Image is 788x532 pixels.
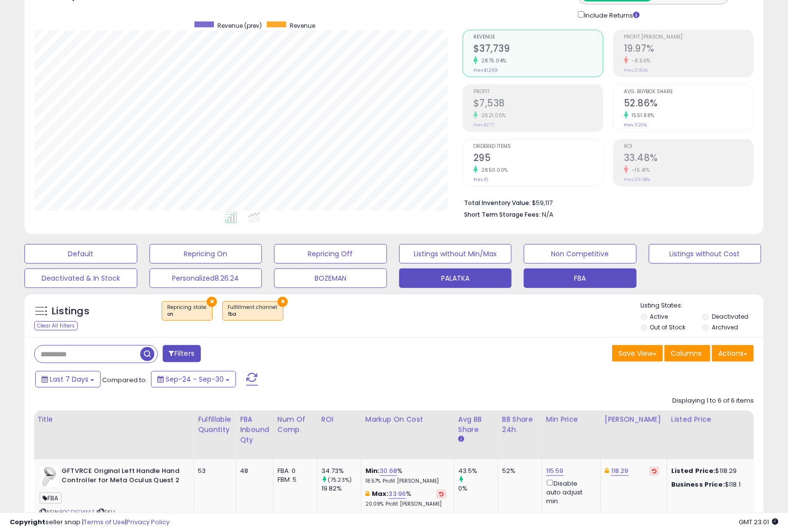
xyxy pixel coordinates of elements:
[478,57,507,64] small: 2875.04%
[166,374,224,384] span: Sep-24 - Sep-30
[277,475,310,484] div: FBM: 5
[458,484,498,493] div: 0%
[50,374,88,384] span: Last 7 Days
[546,478,593,506] div: Disable auto adjust min
[34,321,78,330] div: Clear All Filters
[24,244,137,264] button: Default
[473,144,603,149] span: Ordered Items
[502,467,534,475] div: 52%
[228,304,278,318] span: Fulfillment channel :
[365,501,447,508] p: 20.09% Profit [PERSON_NAME]
[605,414,663,425] div: [PERSON_NAME]
[274,268,387,288] button: BOZEMAN
[40,467,59,486] img: 31-Vy0KSI9L._SL40_.jpg
[365,467,447,485] div: %
[473,98,603,111] h2: $7,538
[671,466,716,475] b: Listed Price:
[473,177,489,183] small: Prev: 10
[542,210,554,219] span: N/A
[52,305,89,318] h5: Listings
[524,244,637,264] button: Non Competitive
[149,268,262,288] button: Personalized8.26.24
[198,467,228,475] div: 53
[672,396,754,406] div: Displaying 1 to 6 of 6 items
[380,466,397,476] a: 30.68
[624,144,753,149] span: ROI
[127,517,170,527] a: Privacy Policy
[628,57,651,64] small: -8.56%
[365,466,380,475] b: Min:
[365,490,447,508] div: %
[321,414,357,425] div: ROI
[10,517,45,527] strong: Copyright
[290,21,315,30] span: Revenue
[102,375,147,385] span: Compared to:
[571,9,651,20] div: Include Returns
[321,467,361,475] div: 34.73%
[217,21,262,30] span: Revenue (prev)
[321,484,361,493] div: 19.82%
[624,35,753,40] span: Profit [PERSON_NAME]
[641,301,764,310] p: Listing States:
[546,414,596,425] div: Min Price
[624,67,648,73] small: Prev: 21.84%
[10,518,170,527] div: seller snap | |
[473,67,498,73] small: Prev: $1,269
[473,122,494,128] small: Prev: $277
[228,311,278,318] div: fba
[37,414,190,425] div: Title
[62,467,180,487] b: GFTVRCE Original Left Handle Hand Controller for Meta Oculus Quest 2
[277,414,313,435] div: Num of Comp.
[464,210,540,219] b: Short Term Storage Fees:
[361,410,454,459] th: The percentage added to the cost of goods (COGS) that forms the calculator for Min & Max prices.
[649,244,762,264] button: Listings without Cost
[612,345,663,362] button: Save View
[624,152,753,165] h2: 33.48%
[502,414,538,435] div: BB Share 24h.
[628,166,650,174] small: -15.41%
[274,244,387,264] button: Repricing Off
[240,467,266,475] div: 48
[389,489,406,499] a: 33.96
[478,166,508,174] small: 2850.00%
[671,467,752,475] div: $118.29
[372,489,389,498] b: Max:
[473,35,603,40] span: Revenue
[149,244,262,264] button: Repricing On
[198,414,232,435] div: Fulfillable Quantity
[365,414,450,425] div: Markup on Cost
[473,89,603,95] span: Profit
[328,476,352,484] small: (75.23%)
[458,467,498,475] div: 43.5%
[712,312,748,321] label: Deactivated
[399,268,512,288] button: PALATKA
[671,480,752,489] div: $118.1
[84,517,125,527] a: Terms of Use
[671,414,756,425] div: Listed Price
[277,467,310,475] div: FBA: 0
[458,435,464,444] small: Avg BB Share.
[464,199,531,207] b: Total Inventory Value:
[524,268,637,288] button: FBA
[624,177,650,183] small: Prev: 39.58%
[624,43,753,56] h2: 19.97%
[40,492,62,504] span: FBA
[163,345,201,362] button: Filters
[464,196,746,208] li: $59,117
[712,345,754,362] button: Actions
[546,466,564,476] a: 115.59
[671,480,725,489] b: Business Price:
[628,112,655,119] small: 1551.88%
[478,112,506,119] small: 2621.05%
[624,89,753,95] span: Avg. Buybox Share
[611,466,629,476] a: 118.29
[399,244,512,264] button: Listings without Min/Max
[650,323,686,331] label: Out of Stock
[624,98,753,111] h2: 52.86%
[151,371,236,388] button: Sep-24 - Sep-30
[167,311,207,318] div: on
[240,414,269,445] div: FBA inbound Qty
[739,517,778,527] span: 2025-10-8 23:01 GMT
[473,43,603,56] h2: $37,739
[712,323,738,331] label: Archived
